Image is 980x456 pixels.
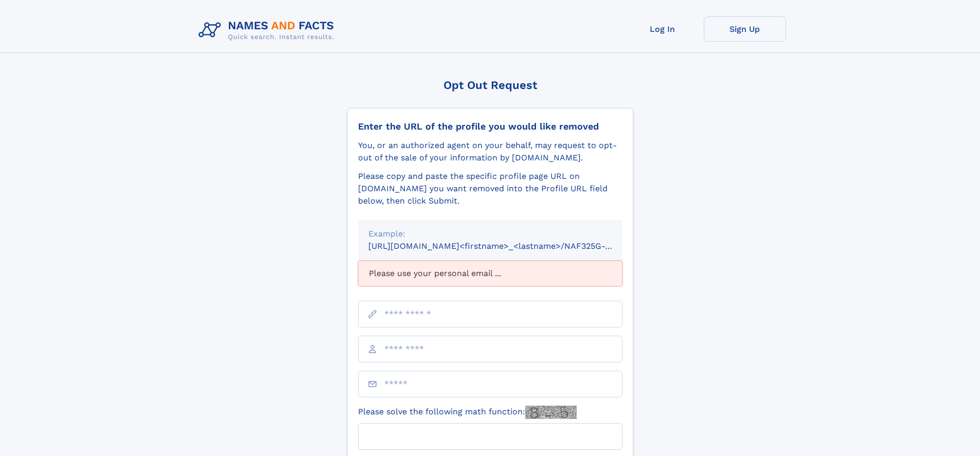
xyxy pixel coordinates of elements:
a: Sign Up [704,16,786,42]
a: Log In [621,16,704,42]
div: Opt Out Request [347,79,633,92]
img: Logo Names and Facts [194,16,343,44]
div: Please copy and paste the specific profile page URL on [DOMAIN_NAME] you want removed into the Pr... [358,170,622,207]
div: Example: [368,228,612,240]
small: [URL][DOMAIN_NAME]<firstname>_<lastname>/NAF325G-xxxxxxxx [368,241,642,251]
div: Enter the URL of the profile you would like removed [358,121,622,132]
div: You, or an authorized agent on your behalf, may request to opt-out of the sale of your informatio... [358,139,622,164]
div: Please use your personal email ... [358,261,622,286]
label: Please solve the following math function: [358,406,577,419]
